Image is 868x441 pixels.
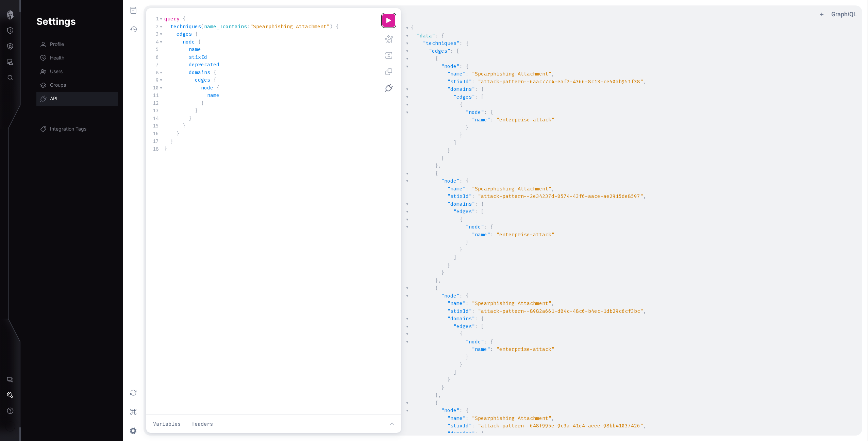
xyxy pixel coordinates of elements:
span: : [490,346,493,353]
span: { [481,86,484,92]
span: { [490,338,493,345]
span: "stixId" [447,193,472,200]
span: : [472,308,475,315]
span: { [435,400,438,406]
span: , [551,70,554,77]
span: } [460,132,463,138]
span: : [435,32,438,39]
span: } [441,384,444,391]
span: { [195,31,198,37]
span: "stixId" [447,422,472,429]
span: name_Icontains [204,23,247,30]
a: Integration Tags [36,122,118,136]
span: } [447,262,450,269]
span: { [216,84,219,91]
span: { [441,32,444,39]
span: Health [50,55,64,62]
span: "attack-pattern--648f995e-9c3a-41e4-aeee-98bb41037426" [478,422,643,429]
span: } [189,115,192,122]
span: "Spearphishing Attachment" [472,415,551,422]
span: "node" [466,223,484,230]
a: Users [36,65,118,79]
span: : [475,201,478,207]
span: : [460,63,463,70]
div: 17 [152,137,159,145]
span: techniques [170,23,201,30]
span: "name" [472,231,490,238]
span: , [551,185,554,192]
span: : [484,223,487,230]
span: { [411,24,414,31]
span: , [551,415,554,422]
span: { [435,285,438,291]
span: }, [435,277,441,284]
span: "Spearphishing Attachment" [472,185,551,192]
div: 8 [152,69,159,77]
span: } [183,122,186,129]
span: "enterprise-attack" [496,346,554,353]
div: 2 [152,23,159,31]
span: { [460,216,463,223]
a: Health [36,51,118,65]
span: name [207,92,219,99]
span: "name" [447,185,466,192]
span: "edges" [453,94,475,100]
span: : [466,185,469,192]
span: "enterprise-attack" [496,116,554,123]
span: } [466,239,469,245]
span: "Spearphishing Attachment" [250,23,330,30]
span: "node" [466,338,484,345]
span: ] [453,139,456,146]
span: Profile [50,41,64,48]
button: Open settings dialog [126,423,141,438]
button: Re-fetch GraphQL schema [126,385,141,400]
span: } [201,100,204,106]
span: "stixId" [447,78,472,85]
span: domains [189,69,210,76]
span: } [441,155,444,162]
button: Show editor tools [386,417,398,430]
span: [ [481,323,484,330]
a: Profile [36,38,118,51]
span: : [460,292,463,299]
span: "node" [441,63,460,70]
span: "domains" [447,201,475,207]
button: Execute query (Ctrl-Enter) [382,14,396,27]
button: Add tab [818,10,826,18]
span: { [466,177,469,184]
span: { [183,15,186,22]
a: GraphiQL [831,11,857,18]
span: { [198,38,201,45]
span: { [481,201,484,207]
span: { [466,40,469,47]
span: [ [456,48,460,54]
span: { [460,101,463,108]
span: { [466,63,469,70]
span: : [484,109,487,116]
span: "attack-pattern--6aac77c4-eaf2-4366-8c13-ce50ab951f38" [478,78,643,85]
button: Prettify query (Shift-Ctrl-P) [382,32,396,46]
div: 18 [152,145,159,153]
span: } [460,361,463,368]
span: : [472,78,475,85]
span: ] [453,254,456,261]
span: "data" [417,32,435,39]
span: , [551,300,554,307]
div: 6 [152,53,159,61]
span: } [441,269,444,276]
button: Variables [149,417,185,430]
span: "stixId" [447,308,472,315]
span: , [643,78,646,85]
span: "edges" [453,323,475,330]
div: 7 [152,61,159,69]
div: 12 [152,99,159,107]
span: "Spearphishing Attachment" [472,300,551,307]
span: "enterprise-attack" [496,231,554,238]
section: Query Editor [146,8,401,414]
span: : [484,338,487,345]
span: "attack-pattern--2e34237d-8574-43f6-aace-ae2915de8597" [478,193,643,200]
div: 3 [152,30,159,38]
a: Groups [36,79,118,92]
span: { [460,330,463,337]
span: : [472,422,475,429]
